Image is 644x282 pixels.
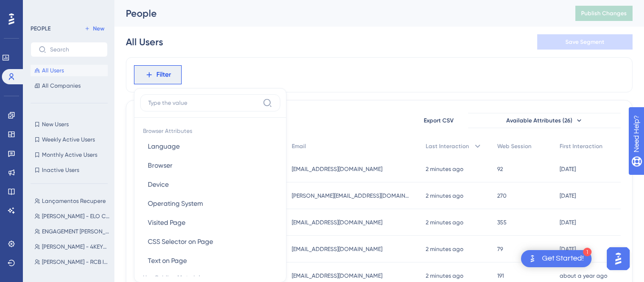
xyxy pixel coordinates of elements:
button: Weekly Active Users [31,134,108,145]
span: Browser [148,160,173,171]
time: [DATE] [560,219,576,226]
span: [PERSON_NAME] - RCB INVESTIMENTOS [42,258,110,266]
time: 2 minutes ago [426,246,463,252]
span: [PERSON_NAME][EMAIL_ADDRESS][DOMAIN_NAME] [292,192,411,200]
button: Save Segment [537,34,633,50]
span: Export CSV [424,117,454,124]
input: Type the value [148,99,259,107]
span: [EMAIL_ADDRESS][DOMAIN_NAME] [292,165,382,173]
button: Browser [140,156,280,175]
button: ENGAGEMENT [PERSON_NAME] - PROVIDER SOLUCOES TECNOLOGICAS LTDA [31,226,113,237]
span: ENGAGEMENT [PERSON_NAME] - PROVIDER SOLUCOES TECNOLOGICAS LTDA [42,228,110,235]
span: Visited Page [148,217,185,228]
span: Email [292,142,306,150]
time: [DATE] [560,246,576,252]
span: Save Segment [565,38,604,46]
span: [PERSON_NAME] - 4KEYS SERVICOS FINANCEIROS LTDA [42,243,110,251]
span: 191 [497,272,504,280]
span: Publish Changes [581,10,627,17]
time: [DATE] [560,192,576,199]
span: Inactive Users [42,166,79,174]
div: 1 [583,248,592,256]
span: 92 [497,165,503,173]
button: [PERSON_NAME] - 4KEYS SERVICOS FINANCEIROS LTDA [31,241,113,252]
div: Get Started! [542,253,584,264]
span: Weekly Active Users [42,136,95,143]
button: Publish Changes [575,6,633,21]
span: All Users [42,67,64,74]
time: 2 minutes ago [426,192,463,199]
span: Filter [156,69,171,81]
div: Open Get Started! checklist, remaining modules: 1 [521,250,592,267]
button: Visited Page [140,213,280,232]
div: All Users [126,35,163,49]
button: Export CSV [415,113,462,128]
span: All Companies [42,82,81,90]
button: [PERSON_NAME] - ELO CONTACT CENTER SERVIÇOS LTDA [31,211,113,222]
span: Text on Page [148,255,187,266]
button: Available Attributes (26) [468,113,621,128]
span: Web Session [497,142,532,150]
span: Need Help? [22,2,60,14]
button: Device [140,175,280,194]
button: Language [140,137,280,156]
input: Search [50,46,100,53]
time: 2 minutes ago [426,272,463,279]
span: Operating System [148,198,203,209]
span: Monthly Active Users [42,151,97,159]
button: All Users [31,65,108,76]
button: Inactive Users [31,164,108,176]
span: Device [148,179,169,190]
span: 270 [497,192,507,200]
span: 355 [497,219,507,226]
span: New [93,25,104,32]
div: People [126,7,552,20]
button: Filter [134,65,182,84]
span: CSS Selector on Page [148,236,213,247]
span: First Interaction [560,142,603,150]
div: PEOPLE [31,25,51,32]
span: [EMAIL_ADDRESS][DOMAIN_NAME] [292,245,382,253]
span: Last Interaction [426,142,469,150]
button: [PERSON_NAME] - RCB INVESTIMENTOS [31,256,113,268]
img: launcher-image-alternative-text [527,253,538,264]
time: 2 minutes ago [426,166,463,172]
span: Browser Attributes [140,123,280,137]
button: All Companies [31,80,108,91]
span: New Users [42,121,69,128]
button: CSS Selector on Page [140,232,280,251]
button: Monthly Active Users [31,149,108,161]
button: New [81,23,108,34]
time: about a year ago [560,272,607,279]
span: 79 [497,245,503,253]
button: Lançamentos Recupere [31,195,113,207]
span: Language [148,141,180,152]
span: [PERSON_NAME] - ELO CONTACT CENTER SERVIÇOS LTDA [42,212,110,220]
iframe: UserGuiding AI Assistant Launcher [604,244,633,273]
span: [EMAIL_ADDRESS][DOMAIN_NAME] [292,219,382,226]
button: Text on Page [140,251,280,270]
span: Available Attributes (26) [506,117,572,124]
button: Operating System [140,194,280,213]
button: New Users [31,119,108,130]
span: Lançamentos Recupere [42,197,106,205]
time: 2 minutes ago [426,219,463,226]
span: [EMAIL_ADDRESS][DOMAIN_NAME] [292,272,382,280]
time: [DATE] [560,166,576,172]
